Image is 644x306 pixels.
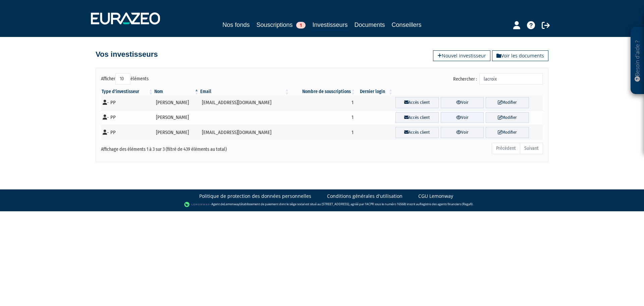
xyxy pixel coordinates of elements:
[101,142,279,153] div: Affichage des éléments 1 à 3 sur 3 (filtré de 439 éléments au total)
[222,20,250,30] a: Nos fonds
[199,193,311,200] a: Politique de protection des données personnelles
[395,112,439,123] a: Accès client
[393,88,543,95] th: &nbsp;
[395,127,439,138] a: Accès client
[154,125,199,140] td: [PERSON_NAME]
[200,95,290,110] td: [EMAIL_ADDRESS][DOMAIN_NAME]
[433,50,490,61] a: Nouvel investisseur
[101,125,154,140] td: - PP
[256,20,306,30] a: Souscriptions1
[101,88,154,95] th: Type d'investisseur : activer pour trier la colonne par ordre croissant
[184,201,210,208] img: logo-lemonway.png
[290,95,356,110] td: 1
[486,97,529,108] a: Modifier
[392,20,422,30] a: Conseillers
[492,50,548,61] a: Voir les documents
[395,97,439,108] a: Accès client
[154,110,199,125] td: [PERSON_NAME]
[441,112,484,123] a: Voir
[7,201,637,208] div: - Agent de (établissement de paiement dont le siège social est situé au [STREET_ADDRESS], agréé p...
[290,110,356,125] td: 1
[96,50,158,58] h4: Vos investisseurs
[296,22,306,29] span: 1
[441,127,484,138] a: Voir
[200,125,290,140] td: [EMAIL_ADDRESS][DOMAIN_NAME]
[290,88,356,95] th: Nombre de souscriptions : activer pour trier la colonne par ordre croissant
[327,193,402,200] a: Conditions générales d'utilisation
[356,88,393,95] th: Dernier login : activer pour trier la colonne par ordre croissant
[154,88,199,95] th: Nom : activer pour trier la colonne par ordre d&eacute;croissant
[115,73,130,85] select: Afficheréléments
[91,12,160,25] img: 1732889491-logotype_eurazeo_blanc_rvb.png
[486,112,529,123] a: Modifier
[101,110,154,125] td: - PP
[101,95,154,110] td: - PP
[200,88,290,95] th: Email : activer pour trier la colonne par ordre croissant
[420,202,473,206] a: Registre des agents financiers (Regafi)
[355,20,385,30] a: Documents
[441,97,484,108] a: Voir
[290,125,356,140] td: 1
[154,95,199,110] td: [PERSON_NAME]
[634,31,641,91] p: Besoin d'aide ?
[224,202,239,206] a: Lemonway
[418,193,453,200] a: CGU Lemonway
[312,20,347,31] a: Investisseurs
[486,127,529,138] a: Modifier
[453,73,543,85] label: Rechercher :
[101,73,149,85] label: Afficher éléments
[479,73,543,85] input: Rechercher :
